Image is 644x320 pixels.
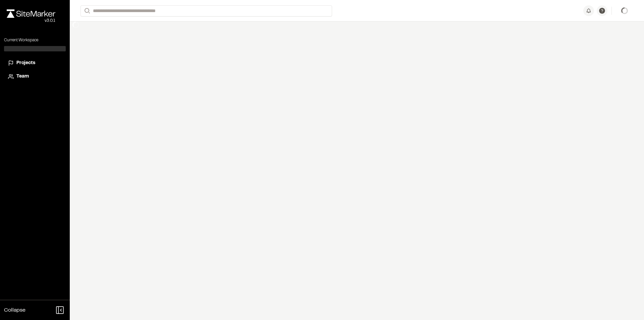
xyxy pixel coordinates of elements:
span: Collapse [4,306,25,314]
button: Search [80,5,93,16]
div: Oh geez...please don't... [7,18,55,24]
span: Projects [16,59,35,67]
a: Projects [8,59,62,67]
a: Team [8,73,62,80]
p: Current Workspace [4,37,66,43]
span: Team [16,73,29,80]
img: rebrand.png [7,9,55,18]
